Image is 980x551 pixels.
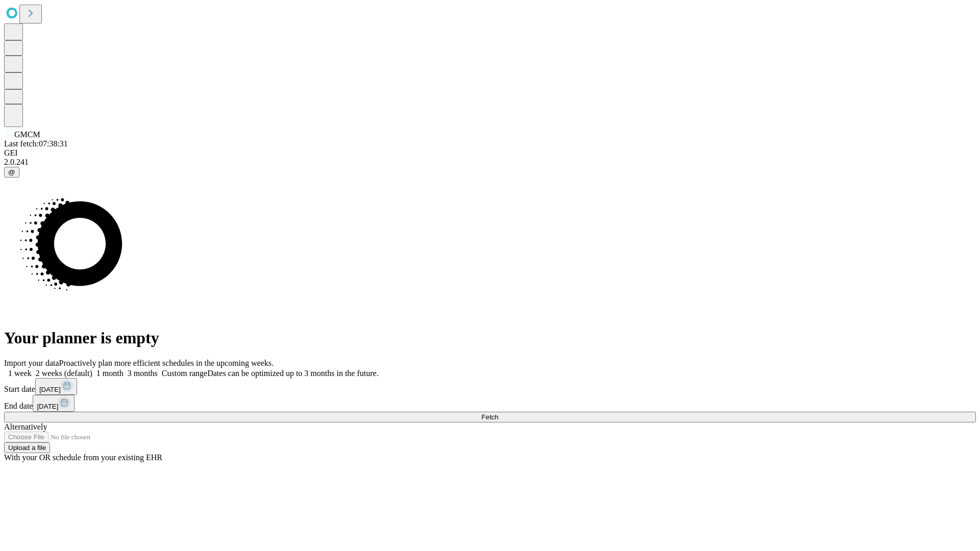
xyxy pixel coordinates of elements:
[4,442,50,453] button: Upload a file
[4,329,976,347] h1: Your planner is empty
[162,369,207,378] span: Custom range
[4,148,976,158] div: GEI
[207,369,378,378] span: Dates can be optimized up to 3 months in the future.
[4,158,976,167] div: 2.0.241
[33,395,75,412] button: [DATE]
[14,130,40,139] span: GMCM
[4,422,47,431] span: Alternatively
[37,403,58,410] span: [DATE]
[39,386,61,393] span: [DATE]
[8,369,32,378] span: 1 week
[4,412,976,422] button: Fetch
[8,168,15,176] span: @
[481,413,498,421] span: Fetch
[4,139,68,148] span: Last fetch: 07:38:31
[4,359,59,367] span: Import your data
[4,167,19,178] button: @
[128,369,158,378] span: 3 months
[4,378,976,395] div: Start date
[59,359,274,367] span: Proactively plan more efficient schedules in the upcoming weeks.
[35,378,77,395] button: [DATE]
[4,453,162,462] span: With your OR schedule from your existing EHR
[96,369,124,378] span: 1 month
[36,369,92,378] span: 2 weeks (default)
[4,395,976,412] div: End date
